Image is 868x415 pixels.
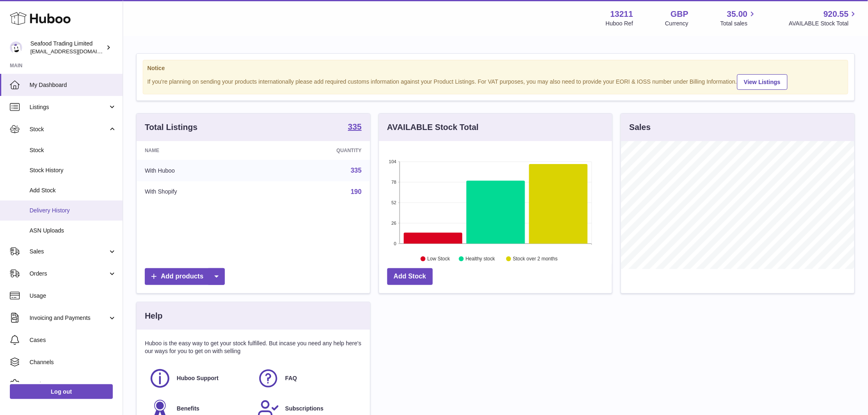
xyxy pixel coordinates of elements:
span: AVAILABLE Stock Total [789,20,858,27]
span: [EMAIL_ADDRESS][DOMAIN_NAME] [30,48,121,55]
span: Total sales [720,20,757,27]
span: Listings [30,103,108,111]
text: Stock over 2 months [513,256,557,262]
strong: Notice [147,64,844,72]
a: 35.00 Total sales [720,9,757,27]
text: 26 [391,221,396,226]
strong: 335 [348,123,361,131]
span: Invoicing and Payments [30,314,108,322]
h3: AVAILABLE Stock Total [387,122,479,133]
a: 190 [351,188,362,195]
a: View Listings [737,74,788,90]
a: 335 [351,167,362,174]
span: 920.55 [824,9,849,20]
text: Low Stock [427,256,450,262]
strong: 13211 [610,9,633,20]
strong: GBP [671,9,688,20]
div: If you're planning on sending your products internationally please add required customs informati... [147,73,844,90]
a: Add products [145,268,225,285]
div: Currency [665,20,689,27]
div: Seafood Trading Limited [30,40,104,55]
span: Delivery History [30,207,116,214]
p: Huboo is the easy way to get your stock fulfilled. But incase you need any help here's our ways f... [145,340,362,355]
h3: Total Listings [145,122,198,133]
span: Stock [30,146,116,154]
span: Subscriptions [285,405,323,413]
span: 35.00 [727,9,747,20]
div: Huboo Ref [606,20,633,27]
th: Name [137,141,263,160]
text: 52 [391,200,396,205]
span: Add Stock [30,187,116,194]
span: ASN Uploads [30,227,116,235]
span: Orders [30,270,108,278]
th: Quantity [263,141,370,160]
a: FAQ [257,367,357,390]
span: Huboo Support [177,374,219,382]
span: Settings [30,381,116,388]
span: Cases [30,336,116,344]
text: 78 [391,180,396,185]
span: Sales [30,248,108,255]
a: Log out [10,384,113,399]
text: 0 [394,241,396,246]
a: 920.55 AVAILABLE Stock Total [789,9,858,27]
td: With Huboo [137,160,263,181]
span: Stock [30,125,108,133]
span: Stock History [30,166,116,174]
a: Add Stock [387,268,433,285]
a: 335 [348,123,361,132]
span: Usage [30,292,116,300]
h3: Sales [629,122,651,133]
a: Huboo Support [149,367,249,390]
text: 104 [389,159,396,164]
span: My Dashboard [30,81,116,89]
span: FAQ [285,374,297,382]
td: With Shopify [137,181,263,203]
span: Benefits [177,405,199,413]
text: Healthy stock [466,256,496,262]
h3: Help [145,310,162,322]
img: internalAdmin-13211@internal.huboo.com [10,41,22,54]
span: Channels [30,358,116,366]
